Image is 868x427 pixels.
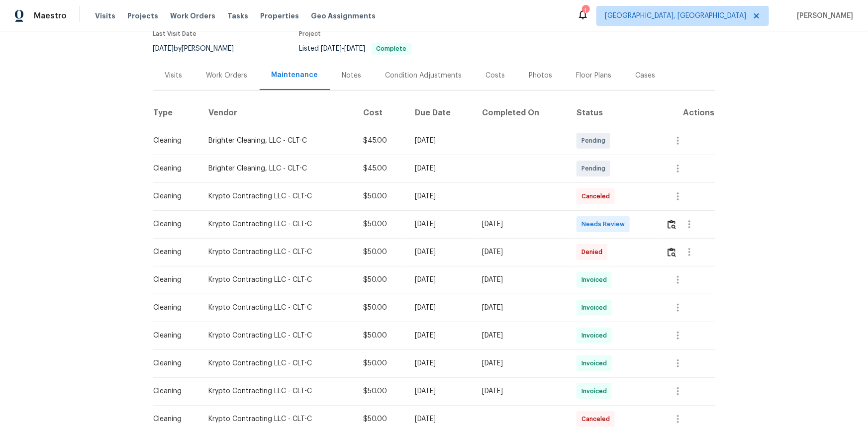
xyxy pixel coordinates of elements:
span: - [321,45,366,52]
div: $50.00 [363,191,399,201]
span: Invoiced [581,331,611,341]
th: Completed On [474,99,569,127]
div: [DATE] [415,191,466,201]
div: Krypto Contracting LLC - CLT-C [208,191,347,201]
span: Tasks [227,12,248,19]
div: [DATE] [415,414,466,424]
span: Invoiced [581,386,611,396]
div: by [PERSON_NAME] [153,43,246,55]
div: Krypto Contracting LLC - CLT-C [208,275,347,285]
div: Cleaning [154,414,193,424]
img: Review Icon [668,248,676,257]
span: Visits [95,11,115,21]
span: Listed [299,45,412,52]
span: [PERSON_NAME] [793,11,853,21]
span: Work Orders [170,11,215,21]
th: Status [569,99,658,127]
div: Cleaning [154,303,193,313]
div: Cleaning [154,136,193,146]
th: Vendor [200,99,355,127]
span: Last Visit Date [153,31,197,37]
span: Pending [581,136,609,146]
div: Krypto Contracting LLC - CLT-C [208,303,347,313]
div: Floor Plans [577,71,612,81]
th: Due Date [407,99,474,127]
div: Notes [342,71,362,81]
div: Cleaning [154,219,193,229]
div: [DATE] [415,358,466,368]
div: Cleaning [154,191,193,201]
div: Cleaning [154,331,193,341]
div: Brighter Cleaning, LLC - CLT-C [208,136,347,146]
span: Geo Assignments [311,11,376,21]
div: $50.00 [363,275,399,285]
div: $50.00 [363,414,399,424]
div: Maintenance [272,70,318,80]
span: [DATE] [345,45,366,52]
span: Invoiced [581,303,611,313]
div: [DATE] [415,331,466,341]
th: Cost [355,99,407,127]
div: $45.00 [363,164,399,173]
div: [DATE] [482,275,561,285]
th: Type [153,99,201,127]
span: [GEOGRAPHIC_DATA], [GEOGRAPHIC_DATA] [605,11,746,21]
div: Krypto Contracting LLC - CLT-C [208,358,347,368]
div: Cleaning [154,275,193,285]
button: Review Icon [666,212,677,236]
span: Project [299,31,321,37]
div: Cleaning [154,386,193,396]
div: [DATE] [482,331,561,341]
span: Needs Review [581,219,629,229]
div: Krypto Contracting LLC - CLT-C [208,219,347,229]
div: Brighter Cleaning, LLC - CLT-C [208,164,347,173]
div: Krypto Contracting LLC - CLT-C [208,386,347,396]
span: Invoiced [581,275,611,285]
div: 1 [582,6,589,16]
span: Pending [581,164,609,173]
div: [DATE] [415,247,466,257]
div: $50.00 [363,247,399,257]
div: Visits [165,71,183,81]
button: Review Icon [666,240,677,264]
div: [DATE] [415,275,466,285]
div: Photos [529,71,553,81]
span: [DATE] [153,45,174,52]
div: Krypto Contracting LLC - CLT-C [208,331,347,341]
div: [DATE] [415,303,466,313]
div: Cleaning [154,358,193,368]
span: Canceled [581,414,614,424]
div: [DATE] [415,136,466,146]
div: $50.00 [363,219,399,229]
div: $50.00 [363,331,399,341]
span: Projects [127,11,158,21]
span: Maestro [34,11,67,21]
div: [DATE] [415,164,466,173]
span: Invoiced [581,358,611,368]
span: [DATE] [321,45,342,52]
span: Denied [581,247,606,257]
span: Canceled [581,191,614,201]
div: Cases [636,71,656,81]
div: [DATE] [415,386,466,396]
th: Actions [658,99,715,127]
div: $50.00 [363,303,399,313]
div: [DATE] [482,219,561,229]
div: Krypto Contracting LLC - CLT-C [208,247,347,257]
div: [DATE] [482,247,561,257]
div: Condition Adjustments [386,71,462,81]
div: [DATE] [482,386,561,396]
div: Cleaning [154,247,193,257]
div: Cleaning [154,164,193,173]
div: $45.00 [363,136,399,146]
div: $50.00 [363,358,399,368]
div: Work Orders [206,71,248,81]
div: [DATE] [482,303,561,313]
div: Krypto Contracting LLC - CLT-C [208,414,347,424]
img: Review Icon [668,220,676,229]
div: [DATE] [415,219,466,229]
div: [DATE] [482,358,561,368]
span: Complete [373,46,411,52]
div: Costs [486,71,505,81]
span: Properties [260,11,299,21]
